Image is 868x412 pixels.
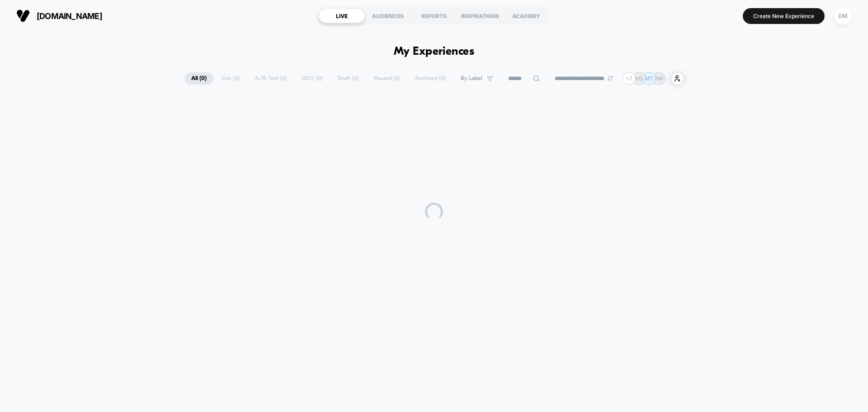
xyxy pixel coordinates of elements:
p: VG [635,75,643,82]
div: LIVE [319,9,365,23]
p: MT [645,75,653,82]
img: end [608,76,613,81]
span: All ( 0 ) [184,72,213,85]
button: DM [831,7,854,25]
div: ACADEMY [503,9,549,23]
div: DM [834,7,852,25]
div: + 7 [623,72,636,85]
img: Visually logo [16,9,30,23]
div: AUDIENCES [365,9,411,23]
span: [DOMAIN_NAME] [37,11,102,21]
p: RM [655,75,663,82]
button: [DOMAIN_NAME] [14,9,105,23]
div: INSPIRATIONS [457,9,503,23]
h1: My Experiences [394,45,475,58]
div: REPORTS [411,9,457,23]
span: By Label [461,75,482,82]
button: Create New Experience [743,8,825,24]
